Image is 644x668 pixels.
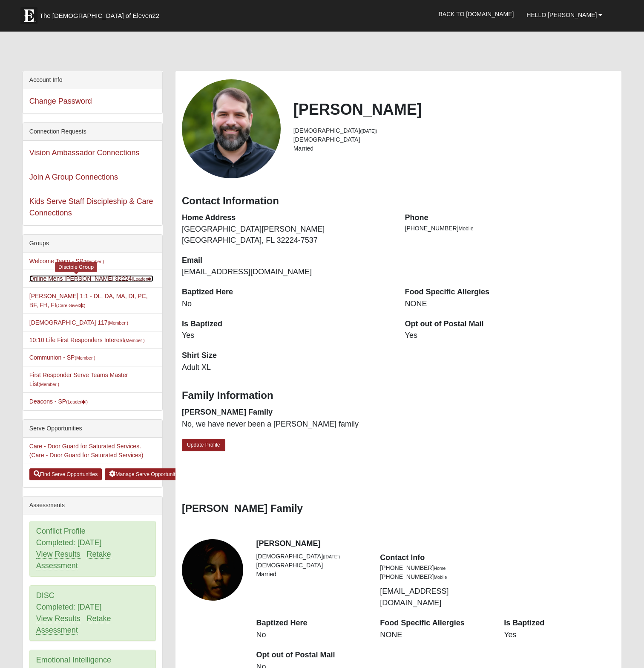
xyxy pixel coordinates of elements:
span: Hello [PERSON_NAME] [526,12,597,18]
dd: Adult XL [182,362,392,373]
dt: Food Specific Allergies [380,618,491,629]
small: Mobile [434,575,447,580]
dd: NONE [380,630,491,641]
li: [DEMOGRAPHIC_DATA] [293,126,615,135]
dt: Baptized Here [256,618,367,629]
div: Conflict Profile Completed: [DATE] [30,521,155,576]
h3: Contact Information [182,195,615,207]
dt: Is Baptized [182,319,392,330]
a: Update Profile [182,439,225,451]
dt: Opt out of Postal Mail [256,650,367,661]
h2: [PERSON_NAME] [293,100,615,119]
small: (Member ) [83,259,104,264]
small: Home [434,566,446,571]
li: Married [256,570,367,579]
dt: Shirt Size [182,350,392,361]
a: First Responder Serve Teams Master List(Member ) [29,372,128,387]
dt: [PERSON_NAME] Family [182,407,392,418]
small: ([DATE]) [360,128,377,134]
a: Care - Door Guard for Saturated Services. (Care - Door Guard for Saturated Services) [29,443,144,459]
a: Back to [DOMAIN_NAME] [432,3,520,25]
small: (Care Giver ) [56,303,86,308]
dt: Is Baptized [504,618,615,629]
div: DISC Completed: [DATE] [30,586,155,641]
a: View Results [36,550,80,559]
dd: Yes [182,330,392,341]
dt: Phone [405,212,615,224]
a: [PERSON_NAME] 1:1 - DL, DA, MA, DI, PC, BF, FH, FI(Care Giver) [29,293,148,308]
a: Online Mens [PERSON_NAME] 32224(Leader) [29,275,153,282]
li: [PHONE_NUMBER] [380,572,491,581]
div: Groups [23,235,162,253]
small: (Member ) [39,382,59,387]
h4: [PERSON_NAME] [256,539,615,549]
a: [DEMOGRAPHIC_DATA] 117(Member ) [29,319,128,326]
dt: Email [182,255,392,266]
small: (Leader ) [66,399,88,404]
li: Married [293,144,615,153]
dd: NONE [405,299,615,310]
img: Eleven22 logo [20,7,37,24]
div: [EMAIL_ADDRESS][DOMAIN_NAME] [374,552,497,609]
dt: Opt out of Postal Mail [405,319,615,330]
li: [DEMOGRAPHIC_DATA] [256,561,367,570]
div: Account Info [23,71,162,89]
a: Join A Group Connections [29,173,118,181]
div: Assessments [23,497,162,514]
dd: No, we have never been a [PERSON_NAME] family [182,419,392,430]
dd: No [182,299,392,310]
dd: [GEOGRAPHIC_DATA][PERSON_NAME] [GEOGRAPHIC_DATA], FL 32224-7537 [182,224,392,246]
small: (Member ) [124,338,144,343]
dd: Yes [504,630,615,641]
a: Kids Serve Staff Discipleship & Care Connections [29,197,153,217]
a: The [DEMOGRAPHIC_DATA] of Eleven22 [16,3,187,24]
div: Disciple Group [55,262,97,272]
small: (Leader ) [132,276,153,282]
small: (Member ) [75,355,95,360]
span: Mobile [459,226,474,232]
dt: Baptized Here [182,287,392,298]
dd: Yes [405,330,615,341]
a: Vision Ambassador Connections [29,148,140,157]
span: The [DEMOGRAPHIC_DATA] of Eleven22 [40,12,159,20]
a: Deacons - SP(Leader) [29,398,88,405]
a: Change Password [29,97,92,105]
dt: Home Address [182,212,392,224]
a: 10:10 Life First Responders Interest(Member ) [29,337,145,343]
li: [PHONE_NUMBER] [405,224,615,233]
li: [DEMOGRAPHIC_DATA] [256,552,367,561]
a: Manage Serve Opportunities [105,468,186,480]
a: Find Serve Opportunities [29,468,102,480]
strong: Contact Info [380,553,425,562]
h3: Family Information [182,389,615,402]
li: [PHONE_NUMBER] [380,563,491,572]
div: Connection Requests [23,123,162,141]
a: View Fullsize Photo [182,539,244,601]
dt: Food Specific Allergies [405,287,615,298]
a: Welcome Team - SP(Member ) [29,258,104,264]
a: View Results [36,614,80,623]
small: (Member ) [108,320,128,325]
a: Hello [PERSON_NAME] [520,4,609,26]
a: Communion - SP(Member ) [29,354,95,361]
h3: [PERSON_NAME] Family [182,502,615,515]
dd: No [256,630,367,641]
div: Serve Opportunities [23,420,162,438]
a: View Fullsize Photo [182,79,281,178]
small: ([DATE]) [323,554,340,559]
dd: [EMAIL_ADDRESS][DOMAIN_NAME] [182,267,392,278]
li: [DEMOGRAPHIC_DATA] [293,135,615,144]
